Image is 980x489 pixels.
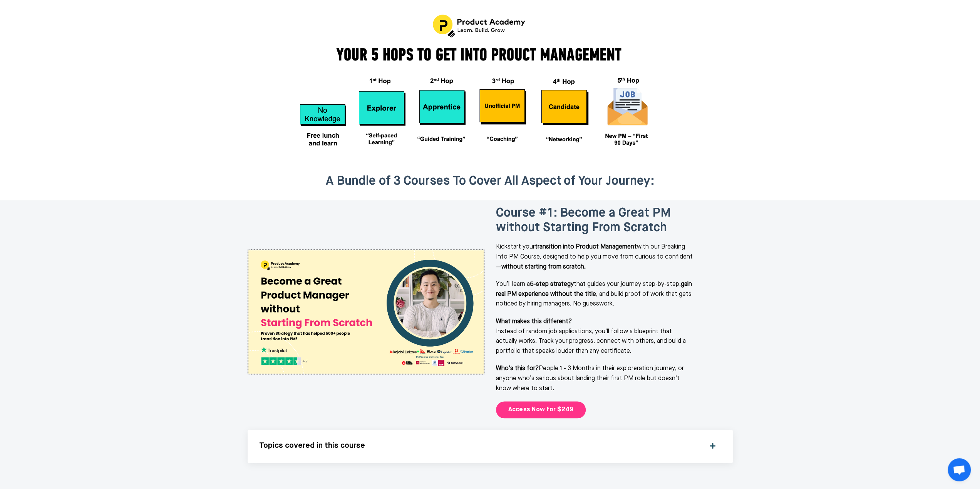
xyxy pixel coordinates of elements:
span: Course #1: Become a Great PM without Starting From Scratch [496,207,671,234]
strong: Who's this for? [496,365,539,372]
strong: without starting from scratch. [501,264,586,270]
a: Access Now for $249 [496,401,586,418]
strong: transition into Product Management [535,244,637,250]
strong: What makes this different? [496,319,572,325]
h5: Topics covered in this course [259,441,701,451]
p: Kickstart your with our Breaking Into PM Course, designed to help you move from curious to confid... [496,242,694,272]
p: People 1 - 3 Months in their exploreration journey, or anyone who’s serious about landing their f... [496,364,694,394]
p: You’ll learn a that guides your journey step-by-step, , and build proof of work that gets noticed... [496,280,694,309]
strong: gain real PM experience without the title [496,281,692,297]
a: Open chat [948,458,971,481]
strong: A Bundle of 3 Courses To Cover All Aspect of Your Journey: [326,175,655,187]
p: Instead of random job applications, you’ll follow a blueprint that actually works. Track your pro... [496,317,694,356]
strong: 5-step strategy [530,281,574,287]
